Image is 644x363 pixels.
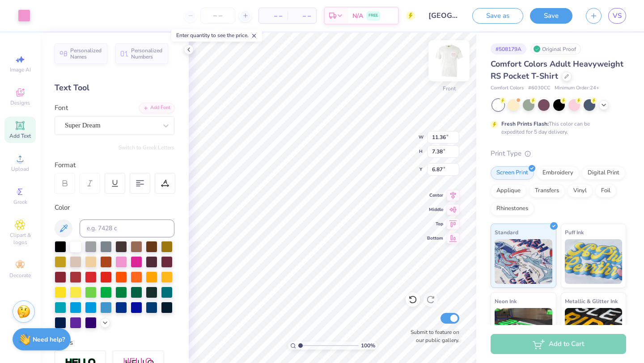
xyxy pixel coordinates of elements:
span: Upload [11,165,29,173]
div: Digital Print [582,166,625,180]
strong: Need help? [33,335,65,344]
div: Enter quantity to see the price. [171,29,262,42]
button: Switch to Greek Letters [119,144,174,151]
img: Metallic & Glitter Ink [565,308,623,353]
div: Print Type [491,148,626,159]
span: Decorate [9,272,31,279]
label: Font [55,103,68,113]
span: N/A [352,11,363,21]
div: Color [55,203,174,213]
div: Rhinestones [491,202,534,215]
img: Standard [495,239,552,284]
span: # 6030CC [528,84,550,92]
div: Format [55,160,175,170]
span: Add Text [9,132,31,139]
div: # 508179A [491,43,526,55]
span: Standard [495,228,518,237]
span: Clipart & logos [4,232,36,246]
img: Puff Ink [565,239,623,284]
div: Styles [55,338,174,348]
span: Comfort Colors [491,84,524,92]
img: Front [431,43,467,79]
label: Submit to feature on our public gallery. [406,328,459,344]
div: Transfers [529,184,565,198]
span: Personalized Names [70,47,102,60]
span: Puff Ink [565,228,584,237]
strong: Fresh Prints Flash: [501,120,549,127]
span: Middle [427,207,443,213]
div: Embroidery [537,166,579,180]
img: Neon Ink [495,308,552,353]
input: e.g. 7428 c [80,219,174,237]
div: Original Proof [531,43,581,55]
div: Screen Print [491,166,534,180]
span: Greek [13,198,27,206]
span: FREE [369,13,378,19]
span: Neon Ink [495,296,517,306]
span: Designs [10,99,30,106]
span: 100 % [361,342,375,350]
div: Vinyl [568,184,593,198]
span: Top [427,221,443,227]
div: Foil [595,184,616,198]
div: Front [443,84,456,93]
input: – – [200,8,235,24]
span: Personalized Numbers [131,47,163,60]
span: – – [293,11,311,21]
a: VS [608,8,626,24]
div: Add Font [139,103,174,113]
span: Comfort Colors Adult Heavyweight RS Pocket T-Shirt [491,59,623,81]
span: Metallic & Glitter Ink [565,296,618,306]
span: – – [264,11,282,21]
span: Image AI [10,66,31,73]
div: Applique [491,184,526,198]
span: Minimum Order: 24 + [555,84,599,92]
div: Text Tool [55,82,174,94]
div: This color can be expedited for 5 day delivery. [501,120,611,136]
input: Untitled Design [422,7,466,25]
span: Bottom [427,235,443,241]
span: VS [613,11,622,21]
button: Save [530,8,572,24]
span: Center [427,192,443,198]
button: Save as [472,8,523,24]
